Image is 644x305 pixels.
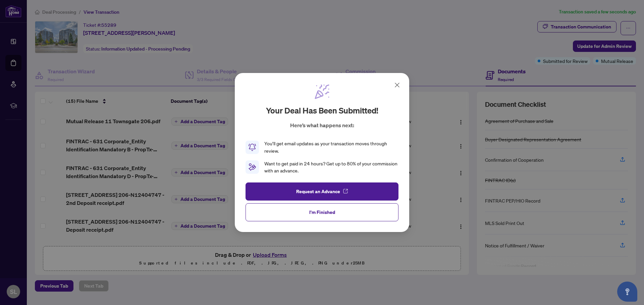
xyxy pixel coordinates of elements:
h2: Your deal has been submitted! [266,105,378,116]
span: Request an Advance [296,186,340,197]
p: Here’s what happens next: [290,121,354,129]
span: I'm Finished [309,207,335,218]
button: I'm Finished [246,203,398,221]
button: Request an Advance [246,182,398,201]
div: Want to get paid in 24 hours? Get up to 80% of your commission with an advance. [264,160,398,175]
div: You’ll get email updates as your transaction moves through review. [264,140,398,155]
button: Open asap [617,282,637,302]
